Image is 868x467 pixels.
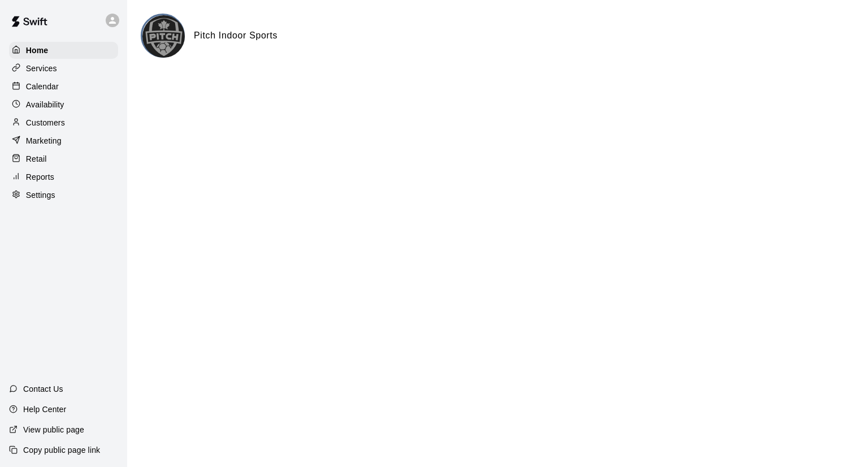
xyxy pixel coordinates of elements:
p: Customers [26,117,65,128]
a: Calendar [9,78,118,95]
a: Home [9,42,118,59]
p: Home [26,45,49,56]
img: Pitch Indoor Sports logo [142,15,185,58]
p: Help Center [23,404,66,415]
p: Services [26,63,57,74]
p: Availability [26,99,64,110]
a: Services [9,60,118,77]
p: Settings [26,189,55,201]
p: Calendar [26,81,59,92]
a: Retail [9,150,118,167]
a: Marketing [9,132,118,149]
h6: Pitch Indoor Sports [194,28,277,43]
a: Settings [9,187,118,204]
p: Contact Us [23,383,63,395]
p: Reports [26,171,54,183]
p: Copy public page link [23,444,100,456]
p: Marketing [26,135,62,146]
a: Availability [9,96,118,113]
a: Reports [9,168,118,185]
p: Retail [26,153,47,165]
a: Customers [9,114,118,131]
p: View public page [23,424,84,435]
